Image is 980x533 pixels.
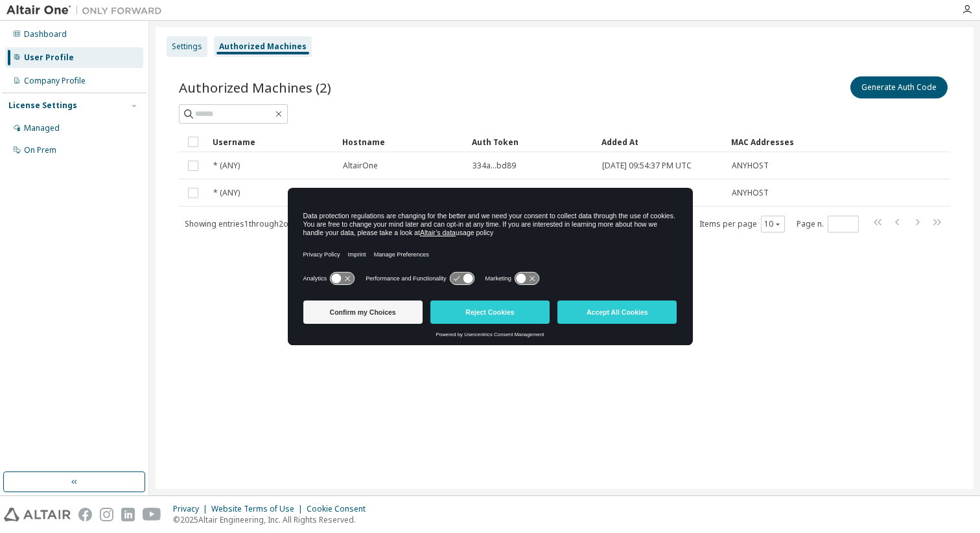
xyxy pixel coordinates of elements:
span: ANYHOST [732,188,769,198]
span: [DATE] 09:54:37 PM UTC [602,161,692,171]
div: Settings [172,41,202,52]
div: User Profile [24,52,74,63]
button: Generate Auth Code [850,76,948,98]
div: Authorized Machines [219,41,307,52]
div: On Prem [24,145,56,155]
img: Altair One [6,4,169,17]
img: altair_logo.svg [4,508,71,521]
div: Website Terms of Use [211,504,307,514]
div: MAC Addresses [731,131,814,152]
span: * (ANY) [213,188,240,198]
div: Hostname [342,131,461,152]
div: Privacy [173,504,211,514]
span: 334a...bd89 [472,161,516,171]
span: Showing entries 1 through 2 of 2 [185,218,296,229]
img: linkedin.svg [121,508,135,521]
img: facebook.svg [78,508,92,521]
div: Username [213,131,332,152]
span: * (ANY) [213,161,240,171]
div: License Settings [8,100,77,111]
div: Added At [601,131,721,152]
div: Dashboard [24,29,67,40]
p: © 2025 Altair Engineering, Inc. All Rights Reserved. [173,514,373,525]
div: Cookie Consent [307,504,373,514]
span: ANYHOST [732,161,769,171]
button: 10 [764,219,782,229]
div: Company Profile [24,76,86,86]
span: Items per page [699,216,785,232]
img: youtube.svg [143,508,161,521]
div: Managed [24,123,60,133]
span: AltairOne [343,161,378,171]
img: instagram.svg [100,508,113,521]
span: Authorized Machines (2) [179,78,331,96]
span: Page n. [797,216,859,232]
div: Auth Token [472,131,591,152]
